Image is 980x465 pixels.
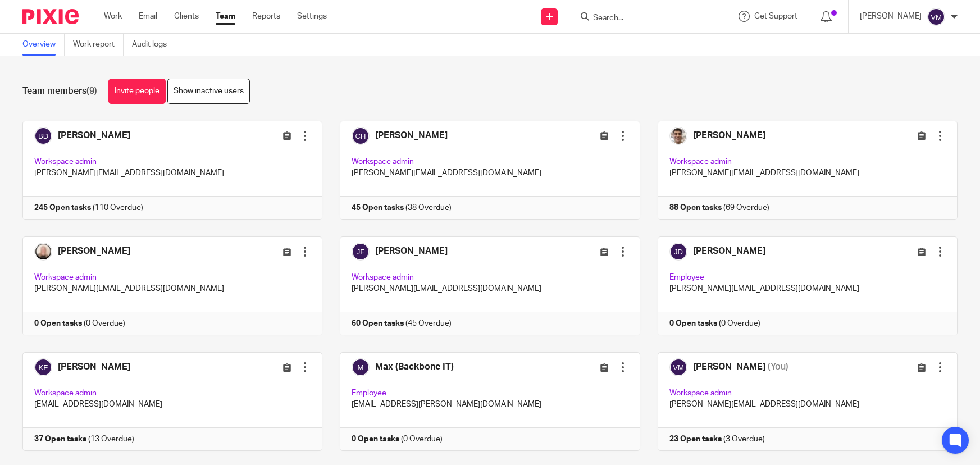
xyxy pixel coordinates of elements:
[104,11,122,22] a: Work
[252,11,280,22] a: Reports
[216,11,235,22] a: Team
[860,11,922,22] p: [PERSON_NAME]
[754,12,797,20] span: Get Support
[297,11,327,22] a: Settings
[927,8,945,26] img: svg%3E
[22,9,79,24] img: Pixie
[174,11,199,22] a: Clients
[108,79,166,104] a: Invite people
[22,34,65,56] a: Overview
[592,13,693,24] input: Search
[73,34,124,56] a: Work report
[86,86,97,95] span: (9)
[22,85,97,97] h1: Team members
[167,79,250,104] a: Show inactive users
[139,11,157,22] a: Email
[132,34,175,56] a: Audit logs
